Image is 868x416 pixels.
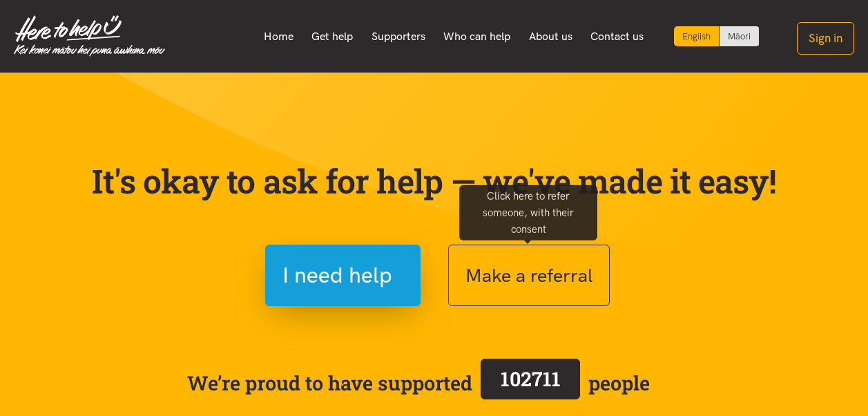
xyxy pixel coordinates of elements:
a: Contact us [581,22,653,51]
a: Home [254,22,302,51]
a: Switch to Te Reo Māori [720,26,759,46]
span: We’re proud to have supported people [187,356,650,410]
a: Supporters [362,22,434,51]
button: Sign in [797,22,854,55]
a: Who can help [434,22,520,51]
button: Make a referral [448,245,610,306]
a: Get help [302,22,363,51]
button: I need help [265,245,421,306]
p: It's okay to ask for help — we've made it easy! [89,161,780,201]
div: Current language [674,26,720,46]
div: Language toggle [674,26,760,46]
span: 102711 [501,366,561,392]
a: 102711 [472,356,588,410]
span: I need help [282,258,392,293]
img: Home [14,15,165,57]
a: About us [520,22,582,51]
div: Click here to refer someone, with their consent [459,185,597,240]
